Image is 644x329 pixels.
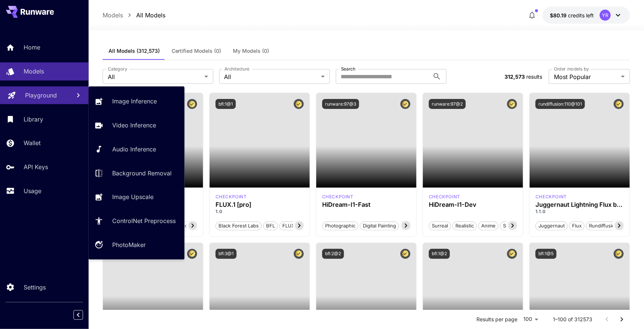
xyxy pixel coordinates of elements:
p: checkpoint [535,193,567,200]
button: bfl:1@5 [535,249,557,259]
p: Background Removal [112,169,172,178]
div: HiDream Dev [429,193,460,200]
span: My Models (0) [233,48,269,54]
button: bfl:3@1 [216,249,237,259]
h3: HiDream-I1-Dev [429,201,517,208]
span: All [108,72,202,81]
button: runware:97@3 [322,99,359,109]
button: Certified Model – Vetted for best performance and includes a commercial license. [187,99,197,109]
label: Order models by [554,66,589,72]
p: checkpoint [322,193,354,200]
span: $80.19 [550,12,568,18]
nav: breadcrumb [103,11,165,20]
p: checkpoint [216,193,247,200]
button: Certified Model – Vetted for best performance and includes a commercial license. [614,99,624,109]
button: Certified Model – Vetted for best performance and includes a commercial license. [507,249,517,259]
p: 1.0 [216,208,304,215]
h3: HiDream-I1-Fast [322,201,410,208]
button: rundiffusion:110@101 [535,99,585,109]
button: Certified Model – Vetted for best performance and includes a commercial license. [294,249,304,259]
label: Search [341,66,355,72]
p: Models [103,11,123,20]
p: Playground [25,91,57,100]
span: Stylized [500,222,523,230]
div: $80.19255 [550,11,594,19]
a: Background Removal [89,164,185,182]
p: API Keys [24,162,48,171]
span: flux [569,222,584,230]
span: Black Forest Labs [216,222,261,230]
button: $80.19255 [543,7,630,24]
p: Image Upscale [112,192,154,201]
p: Audio Inference [112,145,156,154]
div: Collapse sidebar [79,308,89,322]
span: BFL [264,222,278,230]
a: Video Inference [89,116,185,134]
button: Collapse sidebar [73,310,83,320]
p: Results per page [476,316,517,323]
span: Realistic [453,222,476,230]
span: rundiffusion [586,222,620,230]
p: Image Inference [112,97,157,106]
span: Photographic [323,222,358,230]
span: All Models (312,573) [109,48,160,54]
button: Go to next page [614,312,629,327]
span: All [224,72,318,81]
button: bfl:1@1 [216,99,236,109]
span: Certified Models (0) [172,48,221,54]
button: runware:97@2 [429,99,466,109]
p: PhotoMaker [112,240,146,249]
h3: FLUX.1 [pro] [216,201,304,208]
p: Usage [24,186,41,195]
p: All Models [136,11,165,20]
span: Digital Painting [360,222,399,230]
div: FLUX.1 D [535,193,567,200]
p: Settings [24,283,46,292]
p: Library [24,115,43,124]
span: Surreal [429,222,451,230]
p: Wallet [24,138,41,147]
span: results [527,73,543,80]
span: Anime [479,222,498,230]
button: Certified Model – Vetted for best performance and includes a commercial license. [507,99,517,109]
a: Image Upscale [89,188,185,206]
button: Certified Model – Vetted for best performance and includes a commercial license. [400,249,410,259]
p: 1.1.0 [535,208,624,215]
div: YR [600,10,611,21]
span: 312,573 [505,73,525,80]
button: Certified Model – Vetted for best performance and includes a commercial license. [294,99,304,109]
p: Video Inference [112,121,156,130]
span: credits left [568,12,594,18]
button: bfl:2@2 [322,249,344,259]
a: PhotoMaker [89,236,185,254]
h3: Juggernaut Lightning Flux by RunDiffusion [535,201,624,208]
a: Image Inference [89,92,185,110]
button: Certified Model – Vetted for best performance and includes a commercial license. [187,249,197,259]
a: ControlNet Preprocess [89,212,185,230]
a: Audio Inference [89,140,185,158]
button: bfl:1@2 [429,249,450,259]
label: Architecture [224,66,249,72]
button: Certified Model – Vetted for best performance and includes a commercial license. [614,249,624,259]
div: 100 [520,314,541,325]
span: FLUX.1 [pro] [280,222,313,230]
div: fluxpro [216,193,247,200]
div: HiDream Fast [322,193,354,200]
button: Certified Model – Vetted for best performance and includes a commercial license. [400,99,410,109]
p: Home [24,43,40,52]
span: Most Popular [554,72,618,81]
p: ControlNet Preprocess [112,216,176,225]
p: 1–100 of 312573 [553,316,592,323]
p: Models [24,67,44,76]
p: checkpoint [429,193,460,200]
span: juggernaut [536,222,567,230]
label: Category [108,66,127,72]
